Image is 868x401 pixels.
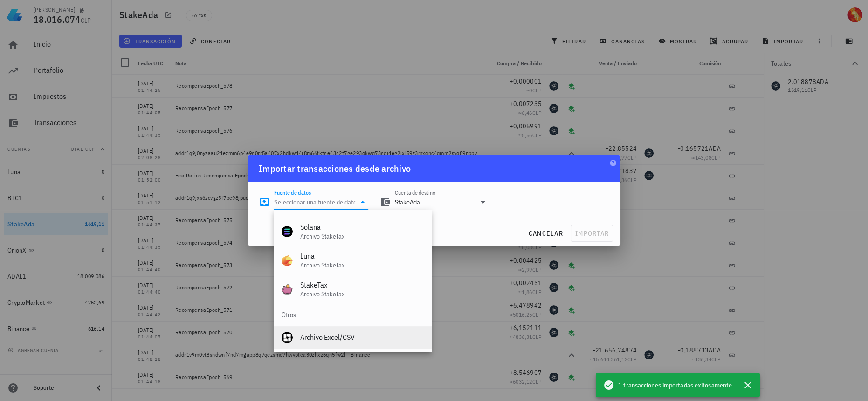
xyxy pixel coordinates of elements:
[300,232,424,240] div: Archivo StakeTax
[274,189,311,196] label: Fuente de datos
[300,333,424,342] div: Archivo Excel/CSV
[274,304,432,326] div: Otros
[274,195,355,210] input: Seleccionar una fuente de datos
[300,223,424,232] div: Solana
[300,281,424,289] div: StakeTax
[528,229,563,238] span: cancelar
[300,252,424,260] div: Luna
[300,290,424,298] div: Archivo StakeTax
[524,225,567,242] button: cancelar
[300,261,424,269] div: Archivo StakeTax
[618,380,732,390] span: 1 transacciones importadas exitosamente
[395,189,435,196] label: Cuenta de destino
[259,161,411,176] div: Importar transacciones desde archivo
